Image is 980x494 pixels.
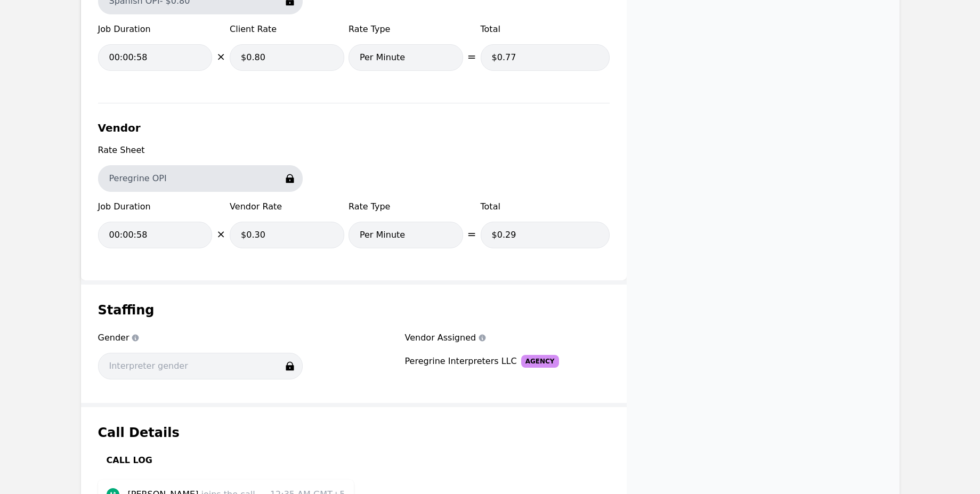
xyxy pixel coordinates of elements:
[98,331,303,344] span: Gender
[467,49,476,64] span: =
[481,44,610,71] input: $
[349,23,463,36] span: Rate Type
[467,226,476,241] span: =
[98,144,303,157] span: Rate Sheet
[216,226,225,241] span: ×
[481,23,610,36] span: Total
[230,200,344,213] span: Vendor Rate
[405,331,610,344] span: Vendor Assigned
[98,200,213,213] span: Job Duration
[98,353,303,379] input: Interpreter gender
[98,122,141,134] span: Vendor
[216,49,225,64] span: ×
[349,200,463,213] span: Rate Type
[98,23,213,36] span: Job Duration
[98,302,610,319] h1: Staffing
[230,23,344,36] span: Client Rate
[107,454,610,467] h3: Call Log
[405,355,517,368] div: Peregrine Interpreters LLC
[98,424,610,441] h1: Call Details
[481,200,610,213] span: Total
[481,222,610,248] input: $
[521,355,559,368] span: Agency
